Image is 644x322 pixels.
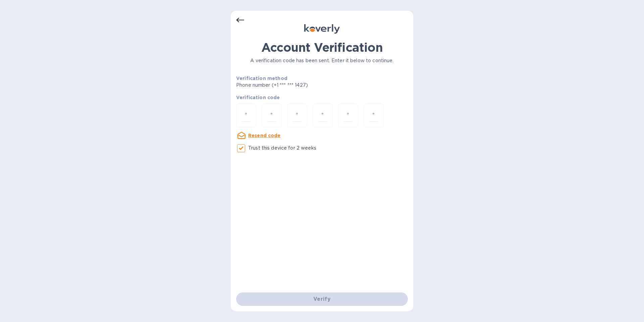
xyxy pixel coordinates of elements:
u: Resend code [248,133,281,138]
p: Verification code [236,94,408,101]
b: Verification method [236,76,287,81]
h1: Account Verification [236,40,408,54]
p: A verification code has been sent. Enter it below to continue. [236,57,408,64]
p: Trust this device for 2 weeks [248,145,316,152]
p: Phone number (+1 *** *** 1427) [236,82,359,89]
